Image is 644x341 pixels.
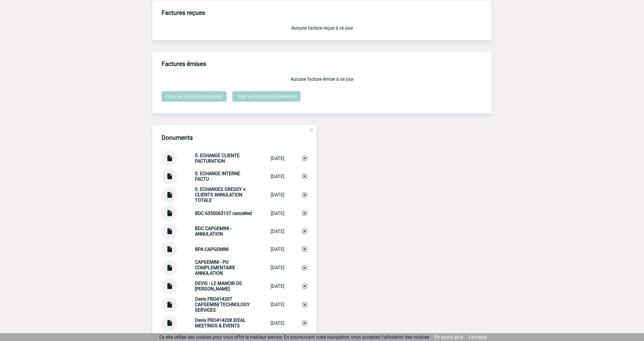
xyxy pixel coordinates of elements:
[271,211,284,216] div: [DATE]
[468,334,487,340] a: J'accepte
[271,174,284,179] div: [DATE]
[302,302,307,307] img: Supprimer
[195,171,240,182] strong: 0. ECHANGE INTERNE FACTU
[162,25,482,31] p: Aucune facture reçue à ce jour
[435,334,463,340] a: En savoir plus
[162,56,492,72] h3: Factures émises
[162,5,492,21] h3: Factures reçues
[302,211,307,216] img: Supprimer
[195,317,246,329] strong: Devis PRO414208 IDEAL MEETINGS & EVENTS
[159,334,430,340] span: Ce site utilise des cookies pour vous offrir le meilleur service. En poursuivant votre navigation...
[162,91,227,102] a: Créer une facture de prestation
[302,320,307,326] img: Supprimer
[271,283,284,289] div: [DATE]
[195,281,242,292] strong: DEVIS - LE MANOIR DE [PERSON_NAME]
[302,192,307,198] img: Supprimer
[271,247,284,252] div: [DATE]
[302,247,307,252] img: Supprimer
[302,265,307,270] img: Supprimer
[302,283,307,289] img: Supprimer
[271,302,284,307] div: [DATE]
[195,211,252,216] strong: BDC 6350063137 cancelled
[302,229,307,234] img: Supprimer
[309,127,314,132] img: close.png
[195,296,250,313] strong: Devis PRO414207 CAPGEMINI TECHNOLOGY SERVICES
[271,229,284,234] div: [DATE]
[302,156,307,161] img: Supprimer
[271,192,284,198] div: [DATE]
[271,156,284,161] div: [DATE]
[195,186,245,203] strong: 0. ECHANGES GRESSY x CLIENTS ANNULATION TOTALE
[162,134,193,141] h4: Documents
[271,265,284,270] div: [DATE]
[195,226,231,237] strong: BDC CAPGEMINI - ANNULATION
[162,76,482,82] p: Aucune facture émise à ce jour
[271,320,284,326] div: [DATE]
[195,153,240,164] strong: 0. ECHANGE CLIENTE FACTURATION
[195,259,235,276] strong: CAPGEMINI - PO COMPLEMENTAIRE ANNULATION
[302,174,307,179] img: Supprimer
[195,247,229,252] strong: BPA CAPGEMINI
[232,91,301,102] a: Créer une facture de commission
